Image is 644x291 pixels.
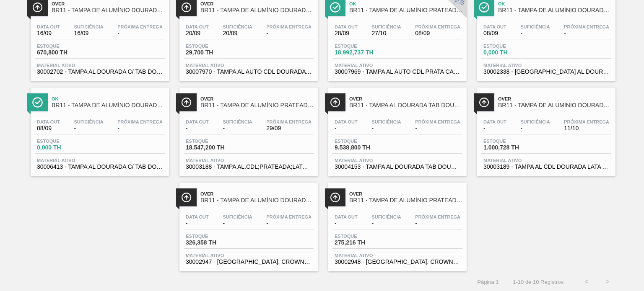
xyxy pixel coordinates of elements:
[266,220,312,227] span: -
[415,220,460,227] span: -
[415,24,460,29] span: Próxima Entrega
[498,1,611,6] span: Ok
[564,119,609,124] span: Próxima Entrega
[200,102,314,108] span: BR11 - TAMPA DE ALUMÍNIO PRATEADA BALL CDL
[498,96,611,101] span: Over
[52,7,165,13] span: BR11 - TAMPA DE ALUMÍNIO DOURADA TAB DOURADO
[266,119,312,124] span: Próxima Entrega
[186,49,244,56] span: 29,700 TH
[483,63,609,68] span: Material ativo
[181,2,192,13] img: Ícone
[322,81,471,176] a: ÍconeOverBR11 - TAMPA AL DOURADA TAB DOURADA CANPACK CDLData out-Suficiência-Próxima Entrega-Esto...
[335,253,460,258] span: Material ativo
[483,30,506,36] span: 08/09
[74,30,103,36] span: 16/09
[335,234,393,239] span: Estoque
[415,125,460,131] span: -
[483,164,609,170] span: 30003189 - TAMPA AL CDL DOURADA LATA AUTOMATICA
[186,69,312,75] span: 30007970 - TAMPA AL AUTO CDL DOURADA CANPACK
[564,30,609,36] span: -
[479,97,489,108] img: Ícone
[483,139,542,144] span: Estoque
[37,44,96,49] span: Estoque
[512,279,563,285] span: 1 - 10 de 10 Registros
[52,96,165,101] span: Ok
[471,81,620,176] a: ÍconeOverBR11 - TAMPA DE ALUMÍNIO DOURADA BALL CDLData out-Suficiência-Próxima Entrega11/10Estoqu...
[223,24,252,29] span: Suficiência
[181,97,192,108] img: Ícone
[266,30,312,36] span: -
[37,30,60,36] span: 16/09
[335,125,358,131] span: -
[37,158,163,163] span: Material ativo
[186,239,244,246] span: 326,358 TH
[186,253,312,258] span: Material ativo
[117,30,163,36] span: -
[37,49,96,56] span: 670,800 TH
[371,30,401,36] span: 27/10
[186,139,244,144] span: Estoque
[52,102,165,108] span: BR11 - TAMPA DE ALUMÍNIO DOURADA TAB DOURADO ARDAGH
[349,197,462,203] span: BR11 - TAMPA DE ALUMÍNIO PRATEADA CROWN ISE
[330,2,340,13] img: Ícone
[371,119,401,124] span: Suficiência
[173,176,322,271] a: ÍconeOverBR11 - TAMPA DE ALUMÍNIO DOURADA CROWN ISEData out-Suficiência-Próxima Entrega-Estoque32...
[223,125,252,131] span: -
[186,144,244,151] span: 18.547,200 TH
[335,69,460,75] span: 30007969 - TAMPA AL AUTO CDL PRATA CANPACK
[483,158,609,163] span: Material ativo
[186,259,312,265] span: 30002947 - TAMPA AL. CROWN; DOURADA; ISE
[335,63,460,68] span: Material ativo
[335,239,393,246] span: 275,216 TH
[483,125,506,131] span: -
[322,176,471,271] a: ÍconeOverBR11 - TAMPA DE ALUMÍNIO PRATEADA CROWN ISEData out-Suficiência-Próxima Entrega-Estoque2...
[74,125,103,131] span: -
[186,220,209,227] span: -
[349,96,462,101] span: Over
[415,119,460,124] span: Próxima Entrega
[335,144,393,151] span: 9.538,800 TH
[335,158,460,163] span: Material ativo
[186,164,312,170] span: 30003188 - TAMPA AL.CDL;PRATEADA;LATA-AUTOMATICA;
[335,139,393,144] span: Estoque
[37,24,60,29] span: Data out
[349,191,462,196] span: Over
[37,144,96,151] span: 0,000 TH
[415,30,460,36] span: 08/09
[498,102,611,108] span: BR11 - TAMPA DE ALUMÍNIO DOURADA BALL CDL
[200,96,314,101] span: Over
[371,214,401,219] span: Suficiência
[186,119,209,124] span: Data out
[24,81,173,176] a: ÍconeOkBR11 - TAMPA DE ALUMÍNIO DOURADA TAB DOURADO ARDAGHData out08/09Suficiência-Próxima Entreg...
[335,220,358,227] span: -
[186,125,209,131] span: -
[349,1,462,6] span: Ok
[173,81,322,176] a: ÍconeOverBR11 - TAMPA DE ALUMÍNIO PRATEADA BALL CDLData out-Suficiência-Próxima Entrega29/09Estoq...
[32,97,43,108] img: Ícone
[330,192,340,203] img: Ícone
[186,30,209,36] span: 20/09
[200,7,314,13] span: BR11 - TAMPA DE ALUMÍNIO DOURADA CANPACK CDL
[335,259,460,265] span: 30002948 - TAMPA AL. CROWN; PRATA; ISE
[483,44,542,49] span: Estoque
[371,220,401,227] span: -
[37,139,96,144] span: Estoque
[335,164,460,170] span: 30004153 - TAMPA AL DOURADA TAB DOURADO CDL CANPACK
[415,214,460,219] span: Próxima Entrega
[52,1,165,6] span: Over
[479,2,489,13] img: Ícone
[186,158,312,163] span: Material ativo
[266,214,312,219] span: Próxima Entrega
[223,220,252,227] span: -
[335,24,358,29] span: Data out
[74,119,103,124] span: Suficiência
[483,24,506,29] span: Data out
[371,125,401,131] span: -
[37,119,60,124] span: Data out
[223,30,252,36] span: 20/09
[520,119,550,124] span: Suficiência
[483,69,609,75] span: 30002338 - TAMPA AL DOURADA TAB DOUR AUTO ISE
[186,63,312,68] span: Material ativo
[483,144,542,151] span: 1.000,728 TH
[186,214,209,219] span: Data out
